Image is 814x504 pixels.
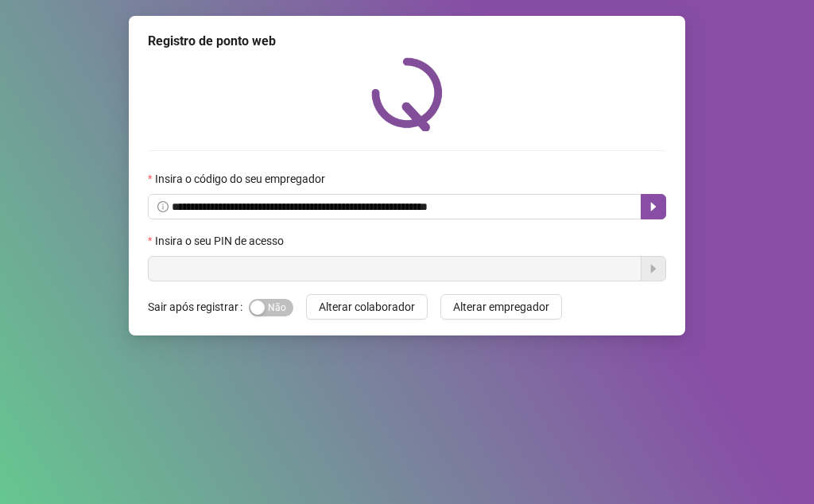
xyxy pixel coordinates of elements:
span: info-circle [157,201,169,212]
label: Insira o seu PIN de acesso [148,232,294,250]
label: Insira o código do seu empregador [148,170,335,188]
label: Sair após registrar [148,294,249,320]
span: Alterar empregador [453,298,549,316]
button: Alterar empregador [440,294,562,320]
button: Alterar colaborador [306,294,428,320]
span: caret-right [647,200,660,213]
span: Alterar colaborador [319,298,415,316]
img: QRPoint [371,57,443,131]
div: Registro de ponto web [148,32,666,51]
